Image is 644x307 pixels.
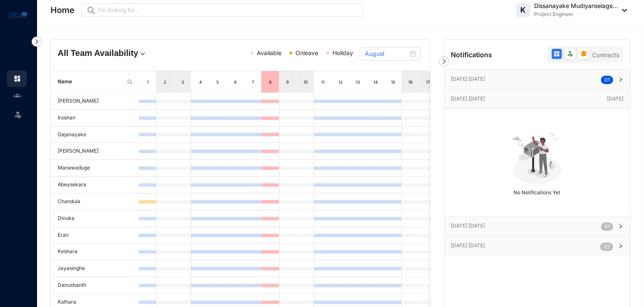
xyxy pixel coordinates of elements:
td: Iroshan [51,110,138,127]
div: 14 [372,78,379,86]
div: 1 [144,78,151,86]
img: nav-icon-right.af6afadce00d159da59955279c43614e.svg [439,56,449,66]
span: Onleave [295,49,318,56]
sup: 01 [601,76,613,84]
div: 13 [355,78,362,86]
td: Chandula [51,193,138,210]
div: 10 [302,78,309,86]
div: 11 [319,78,326,86]
div: [DATE] [DATE]01 [444,70,630,89]
div: 2 [162,78,168,86]
sup: 01 [601,222,613,231]
img: dropdown.780994ddfa97fca24b89f58b1de131fa.svg [138,50,147,58]
span: Name [58,78,123,86]
p: [DATE] [DATE] [451,75,601,83]
div: [DATE] [DATE][DATE] [444,90,630,108]
p: Project Engineer [534,10,618,19]
img: filter-all-active.b2ddab8b6ac4e993c5f19a95c6f397f4.svg [554,50,560,57]
span: Available [257,49,282,56]
p: [DATE] [DATE] [451,241,600,250]
div: 3 [179,78,186,86]
span: 1 [608,77,610,83]
span: right [618,224,623,229]
span: right [618,243,623,249]
td: Eran [51,227,138,244]
td: [PERSON_NAME] [51,143,138,160]
td: Gajanayake [51,127,138,143]
span: K [521,6,526,14]
div: 7 [250,78,256,86]
span: right [618,77,623,82]
span: 0 [604,243,607,250]
div: 8 [267,78,274,86]
img: filter-reminder.7bd594460dfc183a5d70274ebda095bc.svg [580,50,587,57]
img: nav-icon-right.af6afadce00d159da59955279c43614e.svg [32,37,42,47]
p: [DATE] [DATE] [451,95,607,103]
img: home.c6720e0a13eba0172344.svg [13,75,21,82]
td: Abeysekara [51,177,138,193]
h4: All Team Availability [58,47,179,59]
span: 1 [608,223,610,230]
div: 4 [197,78,204,86]
sup: 02 [600,243,613,251]
p: Home [51,4,75,16]
span: 0 [604,77,608,83]
li: Contacts [7,87,27,104]
div: [DATE] [DATE]01 [444,217,630,236]
td: Dinuka [51,210,138,227]
span: Holiday [333,49,353,56]
td: Keshara [51,243,138,260]
li: Home [7,70,27,87]
img: leave-unselected.2934df6273408c3f84d9.svg [13,110,22,119]
td: Manawaduge [51,160,138,177]
p: Notifications [451,50,492,60]
input: Select month [365,49,408,58]
div: [DATE] [DATE]02 [444,236,630,256]
div: 5 [214,78,221,86]
td: Danushanth [51,277,138,294]
img: no-notification-yet.99f61bb71409b19b567a5111f7a484a1.svg [508,128,566,186]
span: Contracts [592,51,619,58]
span: 2 [607,243,610,250]
div: 15 [390,78,397,86]
div: 9 [285,78,291,86]
img: dropdown-black.8e83cc76930a90b1a4fdb6d089b7bf3a.svg [618,9,627,12]
p: No Notifications Yet [451,186,623,197]
p: [DATE] [607,95,623,103]
td: Jayasinghe [51,260,138,277]
img: people-unselected.118708e94b43a90eceab.svg [13,92,21,99]
img: search.8ce656024d3affaeffe32e5b30621cb7.svg [127,79,133,85]
img: logo [8,10,27,20]
img: filter-leave.335d97c0ea4a0c612d9facb82607b77b.svg [567,50,574,57]
p: [DATE] [DATE] [451,222,601,230]
div: 17 [425,78,431,86]
span: 0 [604,223,608,230]
div: 6 [232,78,239,86]
td: [PERSON_NAME] [51,93,138,110]
p: Dissanayake Mudiyanselage... [534,2,618,10]
div: 12 [337,78,344,86]
input: I’m looking for... [98,5,359,15]
div: 16 [407,78,414,86]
